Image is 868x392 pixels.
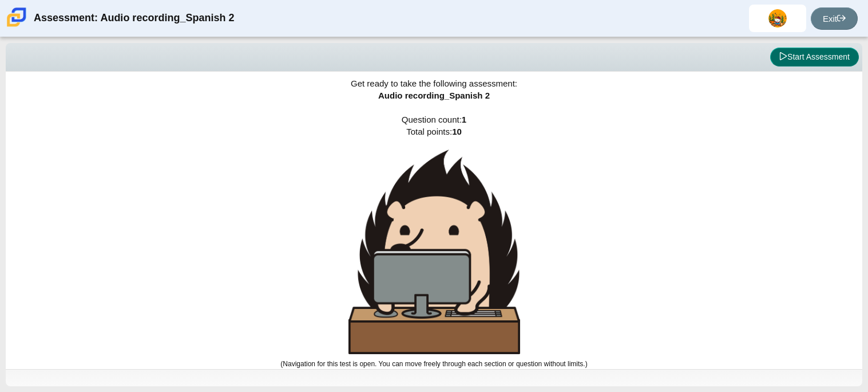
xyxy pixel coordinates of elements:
[770,48,859,67] button: Start Assessment
[280,360,587,368] small: (Navigation for this test is open. You can move freely through each section or question without l...
[5,21,29,31] a: Carmen School of Science & Technology
[462,115,466,124] b: 1
[348,150,520,354] img: hedgehog-behind-computer-large.png
[811,7,858,30] a: Exit
[452,127,462,136] b: 10
[351,79,517,88] span: Get ready to take the following assessment:
[5,5,29,29] img: Carmen School of Science & Technology
[34,5,234,32] div: Assessment: Audio recording_Spanish 2
[280,115,587,368] span: Question count: Total points:
[378,91,490,100] span: Audio recording_Spanish 2
[768,9,787,28] img: alexandra.soto.VtvfAY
